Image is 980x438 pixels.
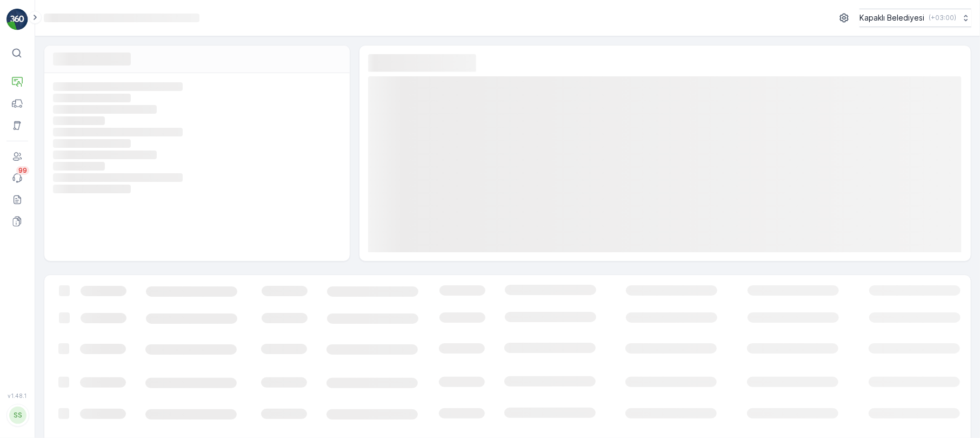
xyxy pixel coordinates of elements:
p: Kapaklı Belediyesi [859,12,924,23]
span: v 1.48.1 [6,393,28,399]
img: logo [6,9,28,30]
button: SS [6,401,28,429]
div: SS [9,407,26,424]
a: 99 [6,167,28,189]
button: Kapaklı Belediyesi(+03:00) [859,9,971,27]
p: 99 [18,166,27,175]
p: ( +03:00 ) [929,14,956,22]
